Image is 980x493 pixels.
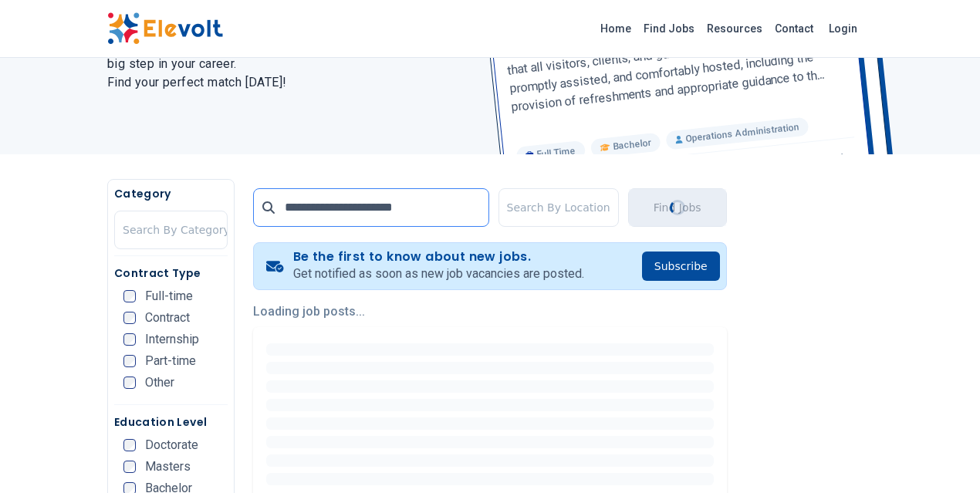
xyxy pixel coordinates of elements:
[107,12,223,45] img: Elevolt
[145,377,174,389] span: Other
[145,333,199,346] span: Internship
[123,439,136,451] input: Doctorate
[819,13,867,44] a: Login
[637,16,701,41] a: Find Jobs
[769,16,819,41] a: Contact
[253,302,726,321] p: Loading job posts...
[123,377,136,389] input: Other
[628,188,727,227] button: Find JobsLoading...
[114,265,228,281] h5: Contract Type
[903,419,980,493] iframe: Chat Widget
[145,290,193,302] span: Full-time
[293,249,584,265] h4: Be the first to know about new jobs.
[114,186,228,201] h5: Category
[123,333,136,346] input: Internship
[123,355,136,367] input: Part-time
[107,36,471,92] h2: Explore exciting roles with leading companies and take the next big step in your career. Find you...
[123,290,136,302] input: Full-time
[145,461,191,473] span: Masters
[114,414,228,430] h5: Education Level
[123,461,136,473] input: Masters
[145,439,198,451] span: Doctorate
[670,200,685,215] div: Loading...
[123,312,136,324] input: Contract
[642,252,720,281] button: Subscribe
[701,16,769,41] a: Resources
[145,355,196,367] span: Part-time
[293,265,584,283] p: Get notified as soon as new job vacancies are posted.
[594,16,637,41] a: Home
[145,312,190,324] span: Contract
